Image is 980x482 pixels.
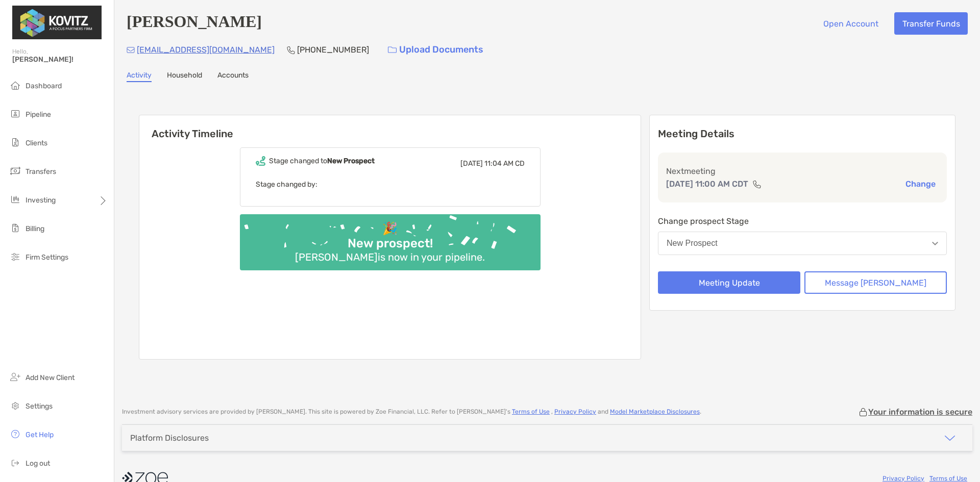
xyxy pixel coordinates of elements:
img: communication type [752,180,762,188]
img: billing icon [9,222,21,234]
img: clients icon [9,136,21,148]
span: 11:04 AM CD [484,159,525,168]
img: Zoe Logo [12,4,102,41]
img: Confetti [240,214,541,262]
img: dashboard icon [9,79,21,91]
span: Log out [26,459,50,468]
div: 🎉 [378,221,402,236]
img: firm-settings icon [9,250,21,263]
button: Transfer Funds [894,12,968,35]
button: Change [902,179,939,189]
button: New Prospect [658,232,947,255]
span: Investing [26,196,56,205]
a: Terms of Use [512,408,550,415]
span: [DATE] [460,159,483,168]
span: Transfers [26,167,56,176]
span: Billing [26,224,44,233]
p: Change prospect Stage [658,215,947,227]
span: Get Help [26,430,54,439]
a: Terms of Use [929,475,967,482]
a: Privacy Policy [554,408,596,415]
p: Stage changed by: [256,178,525,191]
img: pipeline icon [9,108,21,120]
h6: Activity Timeline [139,115,641,140]
span: Settings [26,402,53,411]
img: settings icon [9,399,21,412]
span: Firm Settings [26,253,68,262]
img: transfers icon [9,165,21,177]
button: Message [PERSON_NAME] [804,271,947,294]
a: Privacy Policy [883,475,924,482]
p: [PHONE_NUMBER] [297,43,369,56]
div: Platform Disclosures [130,433,209,443]
img: logout icon [9,456,21,469]
img: Phone Icon [287,46,295,54]
img: investing icon [9,193,21,206]
p: Next meeting [666,165,939,177]
a: Accounts [217,71,249,82]
img: add_new_client icon [9,371,21,383]
a: Household [167,71,202,82]
div: [PERSON_NAME] is now in your pipeline. [291,251,489,263]
h4: [PERSON_NAME] [127,12,262,35]
div: New Prospect [667,239,718,248]
div: Stage changed to [269,157,375,165]
span: Pipeline [26,110,51,119]
button: Open Account [815,12,886,35]
span: Add New Client [26,373,75,382]
p: Investment advisory services are provided by [PERSON_NAME] . This site is powered by Zoe Financia... [122,408,701,416]
img: get-help icon [9,428,21,440]
p: Your information is secure [868,407,972,417]
span: [PERSON_NAME]! [12,55,108,64]
b: New Prospect [327,157,375,165]
img: Email Icon [127,47,135,53]
div: New prospect! [344,236,437,251]
span: Clients [26,139,47,147]
p: Meeting Details [658,128,947,140]
img: button icon [388,46,397,54]
img: Event icon [256,156,265,166]
span: Dashboard [26,82,62,90]
a: Upload Documents [381,39,490,61]
a: Model Marketplace Disclosures [610,408,700,415]
p: [EMAIL_ADDRESS][DOMAIN_NAME] [137,43,275,56]
img: Open dropdown arrow [932,242,938,245]
p: [DATE] 11:00 AM CDT [666,177,748,190]
button: Meeting Update [658,271,800,294]
a: Activity [127,71,152,82]
img: icon arrow [944,432,956,444]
